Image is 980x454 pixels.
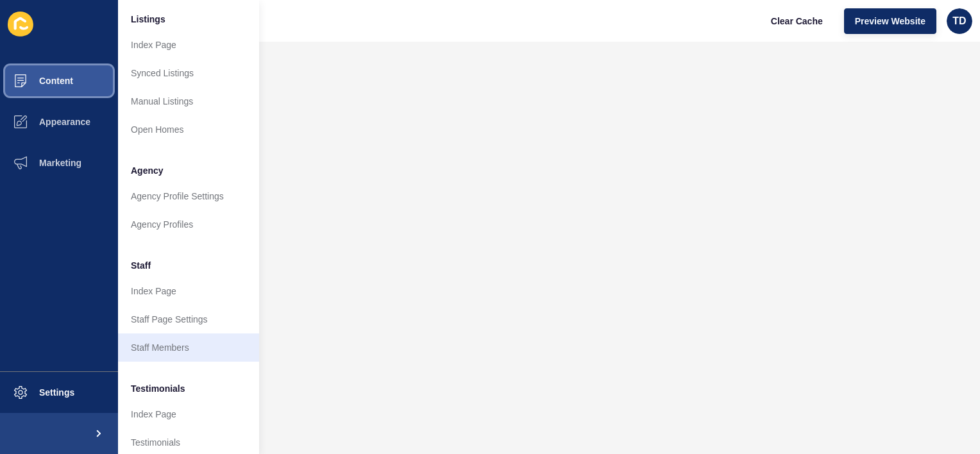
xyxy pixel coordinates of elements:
a: Staff Page Settings [118,305,259,333]
a: Index Page [118,31,259,59]
a: Index Page [118,400,259,428]
span: Clear Cache [771,15,823,28]
a: Index Page [118,277,259,305]
span: Testimonials [131,382,185,395]
button: Clear Cache [760,8,834,34]
a: Agency Profiles [118,210,259,239]
button: Preview Website [844,8,936,34]
a: Open Homes [118,115,259,144]
span: Agency [131,164,164,177]
a: Synced Listings [118,59,259,87]
a: Manual Listings [118,87,259,115]
span: Listings [131,13,165,26]
span: TD [952,15,966,28]
a: Staff Members [118,333,259,362]
span: Staff [131,259,151,272]
a: Agency Profile Settings [118,182,259,210]
span: Preview Website [855,15,925,28]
